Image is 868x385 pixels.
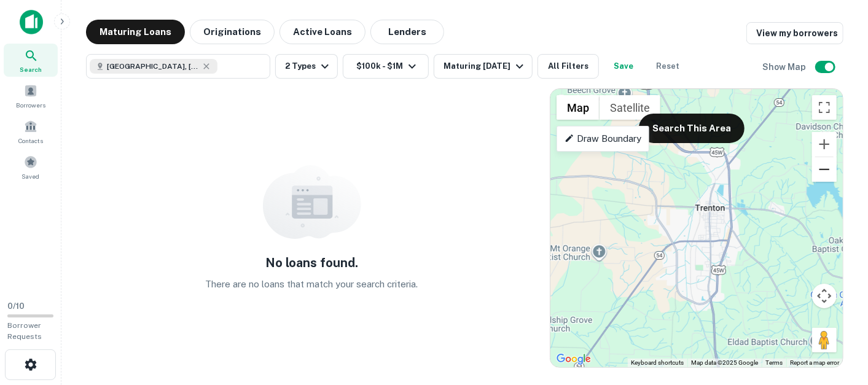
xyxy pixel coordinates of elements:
[20,10,43,34] img: capitalize-icon.png
[7,301,25,311] span: 0 / 10
[16,100,45,110] span: Borrowers
[4,44,58,77] a: Search
[4,79,58,112] a: Borrowers
[263,165,361,239] img: empty content
[86,20,185,44] button: Maturing Loans
[190,20,275,44] button: Originations
[20,64,42,74] span: Search
[343,54,429,79] button: $100k - $1M
[370,20,444,44] button: Lenders
[762,60,808,74] h6: Show Map
[4,115,58,148] a: Contacts
[280,20,366,44] button: Active Loans
[807,287,868,346] iframe: Chat Widget
[444,59,527,74] div: Maturing [DATE]
[22,171,40,181] span: Saved
[557,95,600,120] button: Show street map
[812,95,837,120] button: Toggle fullscreen view
[553,351,594,367] a: Open this area in Google Maps (opens a new window)
[7,321,42,341] span: Borrower Requests
[434,54,533,79] button: Maturing [DATE]
[550,89,843,367] div: 0 0
[648,54,687,79] button: Reset
[691,359,758,366] span: Map data ©2025 Google
[538,54,599,79] button: All Filters
[812,132,837,157] button: Zoom in
[765,359,783,366] a: Terms
[600,95,660,120] button: Show satellite imagery
[18,136,43,146] span: Contacts
[206,277,418,292] p: There are no loans that match your search criteria.
[604,54,643,79] button: Save your search to get updates of matches that match your search criteria.
[746,22,843,44] a: View my borrowers
[565,131,641,146] p: Draw Boundary
[631,359,684,367] button: Keyboard shortcuts
[812,157,837,182] button: Zoom out
[4,150,58,184] a: Saved
[107,61,199,72] span: [GEOGRAPHIC_DATA], [GEOGRAPHIC_DATA]
[265,254,358,272] h5: No loans found.
[639,114,745,143] button: Search This Area
[812,284,837,308] button: Map camera controls
[553,351,594,367] img: Google
[790,359,839,366] a: Report a map error
[275,54,338,79] button: 2 Types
